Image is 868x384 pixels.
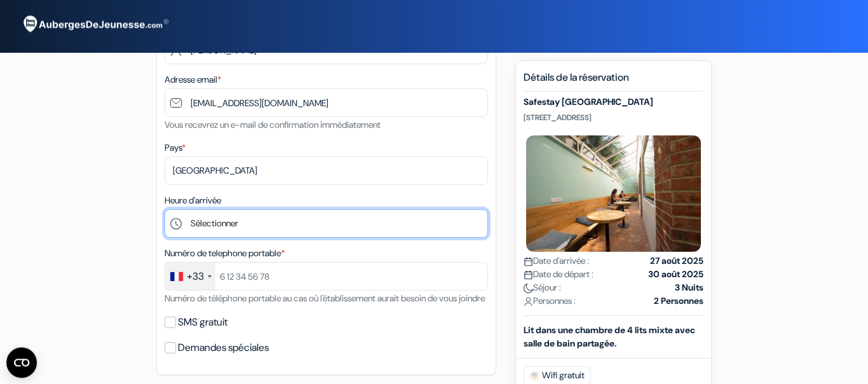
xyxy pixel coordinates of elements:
small: Numéro de téléphone portable au cas où l'établissement aurait besoin de vous joindre [165,292,485,304]
span: Date de départ : [524,268,593,281]
img: free_wifi.svg [529,371,539,381]
button: CMP-Widget öffnen [6,347,37,378]
h5: Détails de la réservation [524,71,703,92]
img: calendar.svg [524,257,533,266]
label: Adresse email [165,73,221,86]
img: user_icon.svg [524,297,533,306]
input: 6 12 34 56 78 [165,262,488,291]
h5: Safestay [GEOGRAPHIC_DATA] [524,97,703,107]
p: [STREET_ADDRESS] [524,113,703,123]
strong: 3 Nuits [675,281,703,294]
b: Lit dans une chambre de 4 lits mixte avec salle de bain partagée. [524,324,695,349]
input: Entrer adresse e-mail [165,88,488,117]
label: Heure d'arrivée [165,194,221,207]
label: SMS gratuit [178,313,227,331]
label: Demandes spéciales [178,339,269,357]
strong: 27 août 2025 [650,254,703,268]
img: moon.svg [524,284,533,293]
img: AubergesDeJeunesse.com [15,7,174,41]
span: Personnes : [524,294,576,308]
span: Séjour : [524,281,561,294]
strong: 30 août 2025 [648,268,703,281]
div: +33 [187,269,204,284]
span: Date d'arrivée : [524,254,589,268]
label: Pays [165,141,186,154]
div: France: +33 [165,263,215,290]
small: Vous recevrez un e-mail de confirmation immédiatement [165,119,381,130]
strong: 2 Personnes [654,294,703,308]
img: calendar.svg [524,270,533,280]
label: Numéro de telephone portable [165,247,285,260]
